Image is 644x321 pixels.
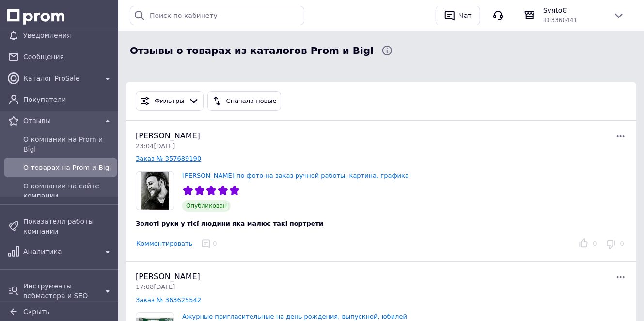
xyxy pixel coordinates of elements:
[136,272,200,281] span: [PERSON_NAME]
[182,200,231,212] span: Опубликован
[23,95,113,104] span: Покупатели
[136,91,204,111] button: Фильтры
[136,296,201,304] a: Заказ № 363625542
[23,308,50,316] span: Скрыть
[136,172,174,210] img: Портрет по фото на заказ ручной работы, картина, графика
[207,91,281,111] button: Сначала новые
[224,96,279,106] div: Сначала новые
[23,116,98,126] span: Отзывы
[153,96,187,106] div: Фильтры
[23,163,113,172] span: О товарах на Prom и Bigl
[23,31,98,40] span: Уведомления
[182,172,409,179] a: [PERSON_NAME] по фото на заказ ручной работы, картина, графика
[136,220,323,227] span: Золоті руки у тієї людини яка малює такі портрети
[543,17,577,24] span: ID: 3360441
[130,6,304,25] input: Поиск по кабинету
[436,6,480,25] button: Чат
[136,155,201,162] a: Заказ № 357689190
[130,44,374,58] span: Отзывы о товарах из каталогов Prom и Bigl
[182,313,407,320] a: Ажурные пригласительные на день рождения, выпускной, юбилей
[136,283,175,290] span: 17:08[DATE]
[23,181,113,201] span: О компании на сайте компании
[543,5,605,15] span: SvяtoЄ
[136,239,193,249] button: Комментировать
[23,247,98,256] span: Аналитика
[23,73,98,83] span: Каталог ProSale
[457,8,474,23] div: Чат
[23,52,113,62] span: Сообщения
[23,281,98,301] span: Инструменты вебмастера и SEO
[23,135,113,154] span: О компании на Prom и Bigl
[23,217,113,236] span: Показатели работы компании
[136,131,200,140] span: [PERSON_NAME]
[136,142,175,150] span: 23:04[DATE]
